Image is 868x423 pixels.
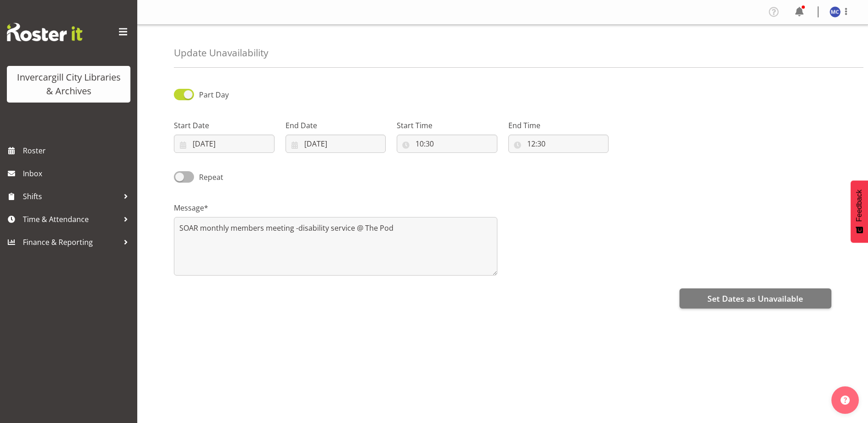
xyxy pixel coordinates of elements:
[23,235,119,249] span: Finance & Reporting
[707,293,803,304] span: Set Dates as Unavailable
[23,144,133,157] span: Roster
[851,180,868,243] button: Feedback - Show survey
[194,172,223,183] span: Repeat
[841,396,850,405] img: help-xxl-2.png
[23,167,133,180] span: Inbox
[397,120,497,131] label: Start Time
[830,6,841,17] img: maria-catu11656.jpg
[286,135,386,153] input: Click to select...
[174,202,497,213] label: Message*
[7,23,82,41] img: Rosterit website logo
[174,120,275,131] label: Start Date
[23,190,119,203] span: Shifts
[286,120,386,131] label: End Date
[508,120,609,131] label: End Time
[508,135,609,153] input: Click to select...
[855,190,863,222] span: Feedback
[23,212,119,226] span: Time & Attendance
[174,135,275,153] input: Click to select...
[174,48,268,58] h4: Update Unavailability
[679,288,831,309] button: Set Dates as Unavailable
[199,90,229,100] span: Part Day
[397,135,497,153] input: Click to select...
[16,70,121,98] div: Invercargill City Libraries & Archives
